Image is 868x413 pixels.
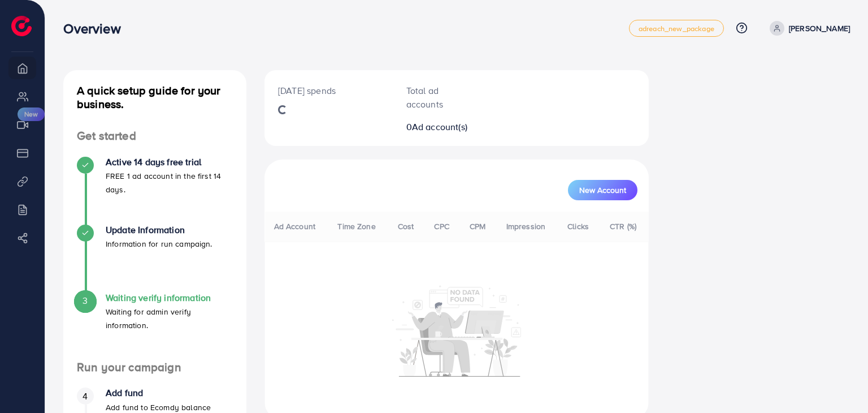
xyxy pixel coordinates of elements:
[629,20,724,37] a: adreach_new_package
[63,157,246,225] li: Active 14 days free trial
[639,25,714,32] span: adreach_new_package
[106,292,233,303] h4: Waiting verify information
[83,294,88,307] span: 3
[579,186,626,194] span: New Account
[106,237,212,251] p: Information for run campaign.
[63,129,246,143] h4: Get started
[278,84,379,97] p: [DATE] spends
[63,225,246,292] li: Update Information
[765,21,850,36] a: [PERSON_NAME]
[568,180,637,200] button: New Account
[406,84,475,111] p: Total ad accounts
[412,121,467,133] span: Ad account(s)
[83,390,88,403] span: 4
[789,21,850,35] p: [PERSON_NAME]
[406,122,475,132] h2: 0
[106,225,212,235] h4: Update Information
[63,360,246,375] h4: Run your campaign
[63,20,129,37] h3: Overview
[106,388,211,398] h4: Add fund
[106,169,233,196] p: FREE 1 ad account in the first 14 days.
[63,84,246,111] h4: A quick setup guide for your business.
[106,305,233,332] p: Waiting for admin verify information.
[11,16,32,36] img: logo
[106,157,233,167] h4: Active 14 days free trial
[63,292,246,360] li: Waiting verify information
